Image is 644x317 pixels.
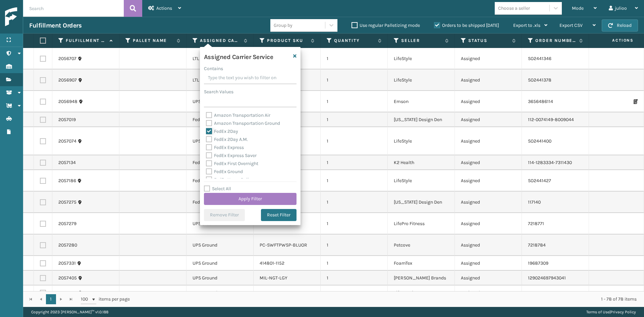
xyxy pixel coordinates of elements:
td: SO2441346 [522,48,589,69]
td: LTL [186,48,254,69]
td: 1 [321,170,388,192]
a: 2057019 [58,116,76,123]
td: UPS Ground [186,91,254,112]
td: 3656486114 [522,91,589,112]
td: UPS 2nd Day Air [186,127,254,155]
td: LifeStyle [388,170,455,192]
a: 2057280 [58,242,77,249]
td: 114-1283334-7311430 [522,155,589,170]
a: Privacy Policy [610,310,636,314]
span: Actions [156,5,172,11]
a: 2057405 [58,275,77,281]
a: 2056707 [58,55,76,62]
label: FedEx Express Saver [206,153,257,158]
td: Assigned [455,256,522,271]
a: 2056907 [58,77,77,84]
label: FedEx Express [206,145,244,150]
td: 1 [321,48,388,69]
td: FedEx Home Delivery [186,192,254,213]
input: Type the text you wish to filter on [204,72,297,84]
td: LifePro Fitness [388,285,455,300]
a: 2057275 [58,199,76,206]
div: | [586,307,636,317]
a: 2057432 [58,289,77,296]
td: UPS Ground [186,234,254,256]
td: Assigned [455,112,522,127]
a: MIL-NGT-LGY [260,275,287,281]
span: Export CSV [559,22,583,28]
td: Assigned [455,91,522,112]
label: Pallet Name [133,38,173,44]
td: SO2441400 [522,127,589,155]
td: Assigned [455,127,522,155]
td: 1 [321,91,388,112]
td: 7218771 [522,213,589,234]
td: 1 [321,271,388,285]
td: 1 [321,155,388,170]
td: 1 [321,256,388,271]
h4: Assigned Carrier Service [204,51,273,61]
div: Choose a seller [498,5,530,12]
label: Use regular Palletizing mode [352,22,420,28]
label: FedEx Home Delivery [206,177,258,182]
span: 100 [81,296,91,303]
td: LifePro Fitness [388,213,455,234]
label: Order Number [535,38,576,44]
td: 1 [321,192,388,213]
label: Seller [401,38,442,44]
td: FedEx Home Delivery [186,112,254,127]
td: 19687309 [522,256,589,271]
a: 2056948 [58,98,77,105]
button: Reset Filter [261,209,297,221]
label: FedEx 2Day [206,128,238,134]
button: Reload [602,19,638,32]
i: Print Packing Slip [634,99,638,104]
label: Quantity [334,38,375,44]
td: LTL [186,69,254,91]
a: PC-SWFTPWSP-BLUOR [260,242,307,248]
td: 1 [321,285,388,300]
span: items per page [81,294,130,304]
td: SO2441427 [522,170,589,192]
label: Search Values [204,88,233,95]
td: Assigned [455,271,522,285]
td: 1 [321,127,388,155]
label: FedEx Ground [206,169,243,174]
td: Assigned [455,69,522,91]
label: FedEx First Overnight [206,161,258,166]
a: LP-WVR-PRPL [260,290,289,296]
a: 2057279 [58,220,76,227]
a: 2057186 [58,177,76,184]
td: 1 [321,69,388,91]
td: Assigned [455,285,522,300]
label: Fulfillment Order Id [66,38,106,44]
td: Assigned [455,48,522,69]
p: Copyright 2023 [PERSON_NAME]™ v 1.0.188 [31,307,108,317]
td: K2 Health [388,155,455,170]
div: 1 - 78 of 78 items [139,296,637,303]
td: 1 [321,213,388,234]
a: 2057331 [58,260,76,267]
td: Assigned [455,234,522,256]
h3: Fulfillment Orders [29,21,82,30]
td: 7218784 [522,234,589,256]
span: Actions [591,35,638,46]
a: 2057134 [58,159,76,166]
label: Select All [204,186,231,192]
td: UPS Ground [186,271,254,285]
td: LifeStyle [388,69,455,91]
td: 1 [321,234,388,256]
td: FedEx Home Delivery [186,155,254,170]
td: 7218855 [522,285,589,300]
a: 414801-1152 [260,260,284,266]
td: Assigned [455,192,522,213]
td: 129024697943041 [522,271,589,285]
a: 1 [46,294,56,304]
label: Assigned Carrier Service [200,38,240,44]
span: Mode [572,5,584,11]
td: FedEx Ground [186,170,254,192]
td: LifeStyle [388,127,455,155]
td: UPS Ground [186,256,254,271]
label: FedEx 2Day A.M. [206,137,248,142]
td: Emson [388,91,455,112]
